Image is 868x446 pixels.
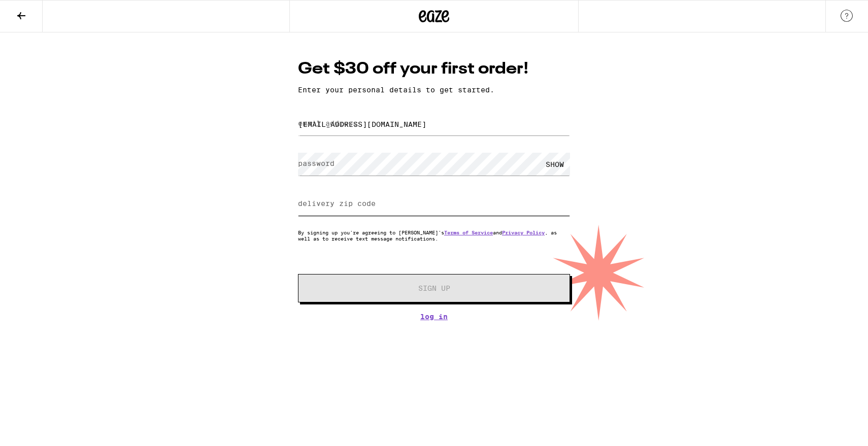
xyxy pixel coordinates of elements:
button: Sign Up [298,274,570,302]
label: password [298,159,335,167]
p: Enter your personal details to get started. [298,86,570,94]
h1: Get $30 off your first order! [298,58,570,81]
a: Terms of Service [444,229,493,235]
a: Log In [298,313,570,321]
span: Sign Up [418,285,450,292]
div: SHOW [540,153,570,176]
p: By signing up you're agreeing to [PERSON_NAME]'s and , as well as to receive text message notific... [298,229,570,242]
label: delivery zip code [298,199,376,208]
label: email address [298,119,357,127]
input: delivery zip code [298,193,570,216]
span: Hi. Need any help? [6,7,73,15]
input: email address [298,113,570,135]
a: Privacy Policy [502,229,545,235]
